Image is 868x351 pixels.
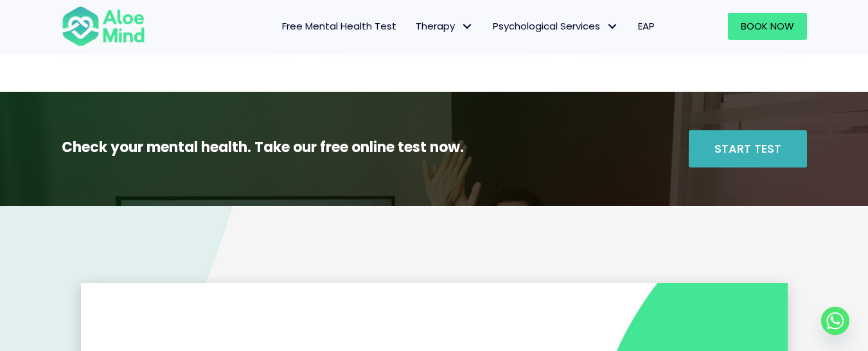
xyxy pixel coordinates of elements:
[638,19,655,33] span: EAP
[62,5,145,47] img: Aloe mind Logo
[603,17,622,36] span: Psychological Services: submenu
[483,13,628,40] a: Psychological ServicesPsychological Services: submenu
[272,13,406,40] a: Free Mental Health Test
[689,130,807,167] a: Start Test
[162,13,664,40] nav: Menu
[62,137,519,158] p: Check your mental health. Take our free online test now.
[821,307,849,335] a: Whatsapp
[458,17,477,36] span: Therapy: submenu
[628,13,664,40] a: EAP
[406,13,483,40] a: TherapyTherapy: submenu
[741,19,794,33] span: Book Now
[493,19,619,33] span: Psychological Services
[282,19,396,33] span: Free Mental Health Test
[714,141,781,157] span: Start Test
[416,19,474,33] span: Therapy
[728,13,807,40] a: Book Now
